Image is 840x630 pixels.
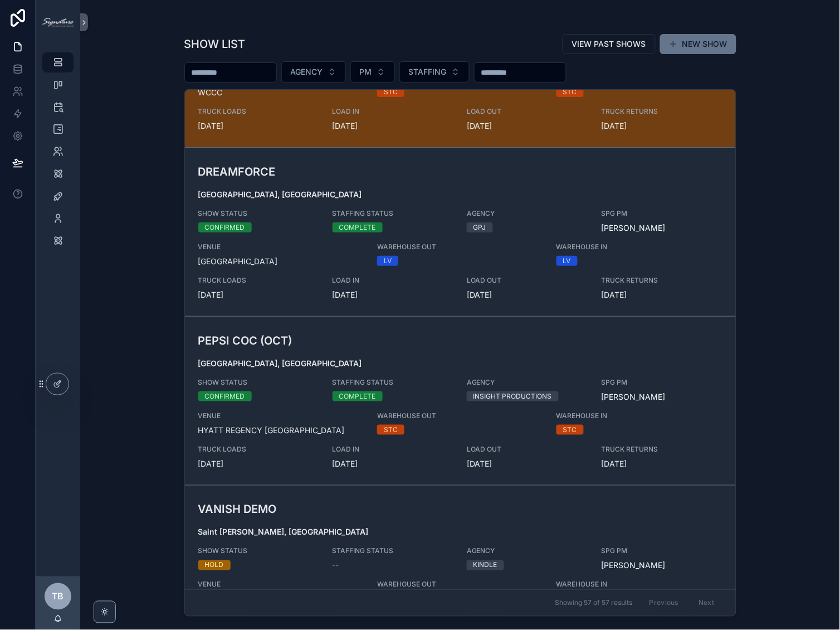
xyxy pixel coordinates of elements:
span: VENUE [198,411,364,420]
span: STAFFING STATUS [333,209,453,218]
div: COMPLETE [339,391,376,401]
h3: VANISH DEMO [198,501,543,518]
h3: DREAMFORCE [198,163,543,180]
span: AGENCY [467,209,588,218]
span: WAREHOUSE IN [556,580,677,589]
span: [DATE] [198,458,319,469]
span: [DATE] [601,289,722,301]
span: WAREHOUSE IN [556,411,677,420]
span: LOAD OUT [467,107,588,116]
span: LOAD OUT [467,276,588,285]
div: STC [563,87,577,97]
div: STC [563,425,577,435]
span: SPG PM [601,547,722,556]
a: [PERSON_NAME] [601,391,665,403]
span: AGENCY [467,547,588,556]
span: STAFFING [409,66,447,77]
a: DREAMFORCE[GEOGRAPHIC_DATA], [GEOGRAPHIC_DATA]SHOW STATUSCONFIRMEDSTAFFING STATUSCOMPLETEAGENCYGP... [185,147,736,316]
div: CONFIRMED [205,391,245,401]
span: SHOW STATUS [198,378,319,387]
button: Select Button [399,61,470,83]
a: [PERSON_NAME] [601,560,665,571]
span: STAFFING STATUS [333,378,453,387]
div: HOLD [205,560,224,570]
a: PEPSI COC (OCT)[GEOGRAPHIC_DATA], [GEOGRAPHIC_DATA]SHOW STATUSCONFIRMEDSTAFFING STATUSCOMPLETEAGE... [185,316,736,485]
div: scrollable content [36,45,80,265]
span: [DATE] [198,289,319,301]
span: TRUCK RETURNS [601,445,722,454]
button: VIEW PAST SHOWS [563,34,656,54]
strong: Saint [PERSON_NAME], [GEOGRAPHIC_DATA] [198,527,369,537]
span: AGENCY [291,66,323,77]
span: WAREHOUSE OUT [377,411,543,420]
button: Select Button [281,61,346,83]
span: [DATE] [333,120,453,132]
strong: [GEOGRAPHIC_DATA], [GEOGRAPHIC_DATA] [198,190,362,199]
span: LOAD IN [333,107,453,116]
span: WCCC [198,87,364,98]
span: WAREHOUSE IN [556,243,677,251]
span: -- [333,560,339,571]
span: [GEOGRAPHIC_DATA] [198,256,364,267]
span: HYATT REGENCY [GEOGRAPHIC_DATA] [198,425,364,436]
strong: [GEOGRAPHIC_DATA], [GEOGRAPHIC_DATA] [198,358,362,368]
span: SHOW STATUS [198,209,319,218]
span: SHOW STATUS [198,547,319,556]
div: LV [384,256,392,266]
span: LOAD IN [333,276,453,285]
span: LOAD IN [333,445,453,454]
span: TRUCK LOADS [198,107,319,116]
span: [DATE] [467,289,588,301]
span: VIEW PAST SHOWS [572,38,646,50]
span: Showing 57 of 57 results [555,599,633,608]
span: VENUE [198,243,364,251]
div: LV [563,256,571,266]
div: KINDLE [473,560,497,570]
span: TB [52,590,64,603]
span: LOAD OUT [467,445,588,454]
h3: PEPSI COC (OCT) [198,332,543,349]
span: TRUCK RETURNS [601,107,722,116]
div: INSIGHT PRODUCTIONS [473,391,552,401]
span: WAREHOUSE OUT [377,580,543,589]
div: GPJ [473,222,486,232]
span: [DATE] [467,458,588,469]
a: [PERSON_NAME] [601,222,665,234]
div: STC [384,425,398,435]
div: CONFIRMED [205,222,245,232]
button: Select Button [350,61,395,83]
span: TRUCK LOADS [198,276,319,285]
span: TRUCK RETURNS [601,276,722,285]
span: [DATE] [601,120,722,132]
div: COMPLETE [339,222,376,232]
span: [DATE] [467,120,588,132]
span: [DATE] [601,458,722,469]
span: WAREHOUSE OUT [377,243,543,251]
span: [DATE] [333,289,453,301]
span: VENUE [198,580,364,589]
span: PM [360,66,372,77]
span: SPG PM [601,378,722,387]
span: AGENCY [467,378,588,387]
h1: SHOW LIST [184,36,246,52]
img: App logo [42,18,74,27]
div: STC [384,87,398,97]
span: SPG PM [601,209,722,218]
span: [DATE] [198,120,319,132]
span: TRUCK LOADS [198,445,319,454]
span: STAFFING STATUS [333,547,453,556]
span: [DATE] [333,458,453,469]
button: NEW SHOW [660,34,736,54]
